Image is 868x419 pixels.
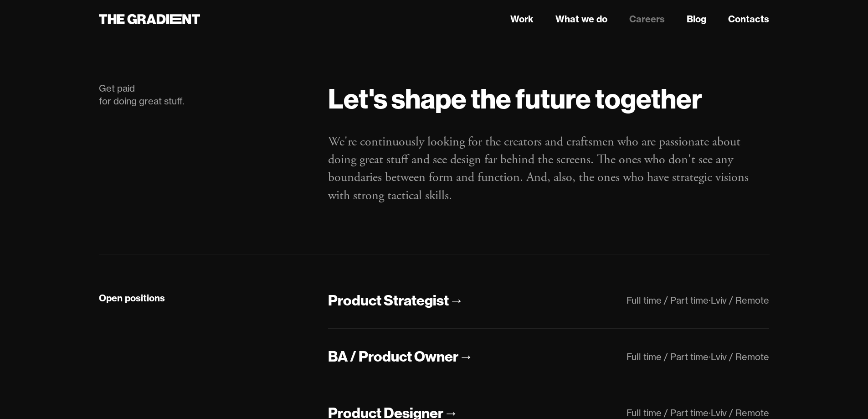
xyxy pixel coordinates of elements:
div: Product Strategist [328,291,449,310]
div: → [449,291,463,310]
div: · [709,407,711,419]
div: Full time / Part time [627,351,709,362]
a: Work [510,12,534,26]
div: Get paid for doing great stuff. [99,82,310,108]
a: Contacts [728,12,769,26]
a: Careers [629,12,665,26]
div: Full time / Part time [627,407,709,419]
div: · [709,295,711,306]
strong: Let's shape the future together [328,81,702,116]
div: BA / Product Owner [328,347,458,366]
div: Lviv / Remote [711,351,769,362]
strong: Open positions [99,292,165,304]
div: Full time / Part time [627,295,709,306]
a: What we do [555,12,607,26]
div: Lviv / Remote [711,295,769,306]
div: · [709,351,711,362]
a: Blog [687,12,706,26]
a: Product Strategist→ [328,291,463,310]
a: BA / Product Owner→ [328,347,473,367]
div: → [458,347,473,366]
p: We're continuously looking for the creators and craftsmen who are passionate about doing great st... [328,133,769,205]
div: Lviv / Remote [711,407,769,419]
